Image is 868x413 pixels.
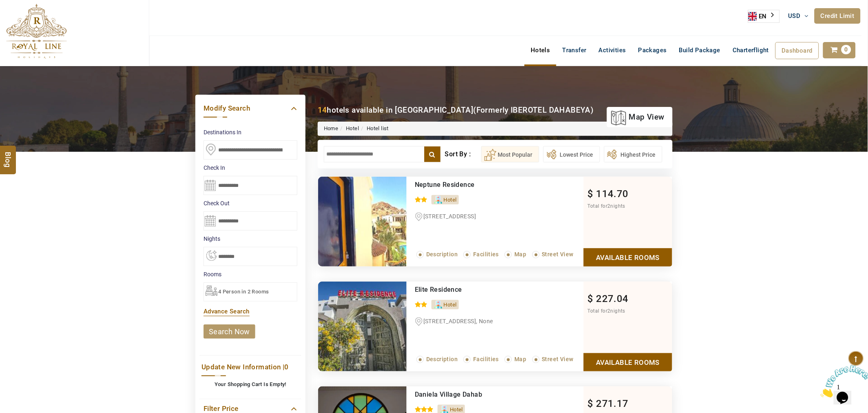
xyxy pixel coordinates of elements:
[423,318,493,324] span: [STREET_ADDRESS], None
[525,42,556,58] a: Hotels
[444,197,457,203] span: Hotel
[415,286,462,293] a: Elite Residence
[514,251,526,258] span: Map
[318,177,407,266] img: b8278cee1e158a15c49bd63ee74d91688821e0fb.jpeg
[782,47,813,54] span: Dashboard
[608,203,611,209] span: 2
[596,398,629,409] span: 271.17
[201,362,299,373] a: Update New Information |0
[346,125,359,131] a: Hotel
[596,188,629,200] span: 114.70
[423,213,476,220] span: [STREET_ADDRESS]
[415,391,482,398] a: Daniela Village Dahab
[726,42,775,58] a: Charterflight
[604,146,662,162] button: Highest Price
[204,128,297,136] label: Destinations In
[3,3,7,10] span: 1
[611,108,664,126] a: map view
[473,251,499,258] span: Facilities
[543,146,600,162] button: Lowest Price
[556,42,593,58] a: Transfer
[733,47,769,54] span: Charterflight
[748,10,779,22] a: EN
[204,164,297,172] label: Check In
[481,146,539,162] button: Most Popular
[588,308,625,314] span: Total for nights
[426,251,458,258] span: Description
[596,293,629,304] span: 227.04
[584,353,672,371] a: Show Rooms
[204,235,297,243] label: nights
[204,103,297,114] a: Modify Search
[445,146,481,162] div: Sort By :
[632,42,673,58] a: Packages
[204,324,255,339] a: search now
[542,356,573,362] span: Street View
[359,125,389,133] li: Hotel list
[285,363,289,371] span: 0
[815,8,861,24] a: Credit Limit
[608,308,611,314] span: 2
[204,308,250,315] a: Advance Search
[588,398,593,409] span: $
[588,188,593,200] span: $
[415,181,475,189] a: Neptune Residence
[588,203,625,209] span: Total for nights
[215,381,286,387] b: Your Shopping Cart Is Empty!
[841,45,851,54] span: 0
[817,362,868,401] iframe: chat widget
[415,181,550,189] div: Neptune Residence
[748,10,780,23] aside: Language selected: English
[584,248,672,266] a: Show Rooms
[673,42,726,58] a: Build Package
[415,391,550,399] div: Daniela Village Dahab
[204,270,297,278] label: Rooms
[204,199,297,207] label: Check Out
[588,293,593,304] span: $
[318,282,407,371] img: c13cf583af8622e6360897b097dc37264d65c845.jpeg
[3,3,54,36] img: Chat attention grabber
[6,4,67,59] img: The Royal Line Holidays
[3,152,13,159] span: Blog
[514,356,526,362] span: Map
[324,125,339,131] a: Home
[823,42,856,58] a: 0
[318,105,327,115] b: 14
[444,302,457,308] span: Hotel
[748,10,780,23] div: Language
[542,251,573,258] span: Street View
[218,289,269,295] span: 4 Person in 2 Rooms
[473,356,499,362] span: Facilities
[593,42,632,58] a: Activities
[788,12,801,20] span: USD
[415,286,550,294] div: Elite Residence
[318,104,594,115] div: hotels available in [GEOGRAPHIC_DATA](Formerly IBEROTEL DAHABEYA)
[450,406,463,413] span: Hotel
[426,356,458,362] span: Description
